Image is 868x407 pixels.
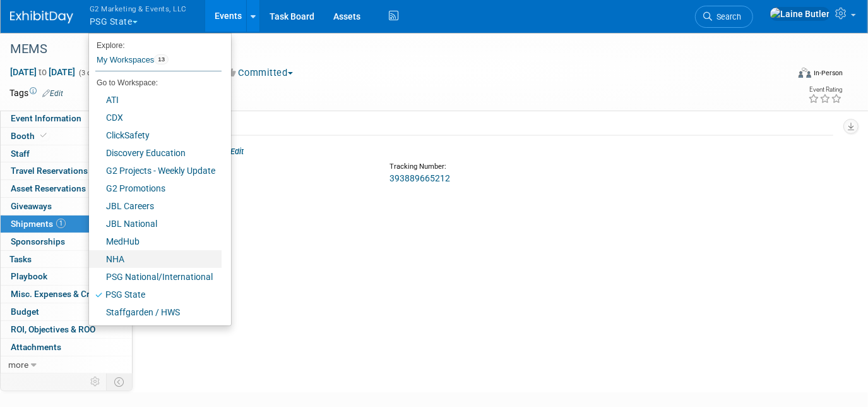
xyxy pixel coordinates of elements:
[9,66,76,78] span: [DATE] [DATE]
[11,289,109,299] span: Misc. Expenses & Credits
[89,286,222,303] a: PSG State
[1,162,132,179] a: Travel Reservations
[158,172,371,185] div: FedEx
[89,197,222,215] a: JBL Careers
[89,233,222,250] a: MedHub
[11,149,30,159] span: Staff
[89,91,222,109] a: ATI
[89,38,222,49] li: Explore:
[6,38,772,61] div: MEMS
[1,198,132,215] a: Giveaways
[107,374,133,390] td: Toggle Event Tabs
[89,250,222,268] a: NHA
[11,113,81,123] span: Event Information
[11,183,86,193] span: Asset Reservations
[1,216,132,233] a: Shipments1
[56,219,66,228] span: 1
[1,303,132,320] a: Budget
[770,7,830,21] img: Laine Butler
[9,87,63,99] td: Tags
[154,54,169,64] span: 13
[89,303,222,321] a: Staffgarden / HWS
[712,12,741,21] span: Search
[8,360,28,370] span: more
[90,2,187,15] span: G2 Marketing & Events, LLC
[1,268,132,285] a: Playbook
[1,110,132,127] a: Event Information
[1,321,132,338] a: ROI, Objectives & ROO
[158,162,371,172] div: Courier:
[695,6,753,28] a: Search
[42,89,63,98] a: Edit
[10,11,73,23] img: ExhibitDay
[1,233,132,250] a: Sponsorships
[89,162,222,179] a: G2 Projects - Weekly Update
[9,254,32,264] span: Tasks
[89,179,222,197] a: G2 Promotions
[89,144,222,162] a: Discovery Education
[389,173,450,183] a: 393889665212
[11,219,66,229] span: Shipments
[808,87,842,93] div: Event Rating
[11,236,65,246] span: Sponsorships
[1,128,132,145] a: Booth
[1,339,132,356] a: Attachments
[89,215,222,233] a: JBL National
[95,49,222,71] a: My Workspaces13
[1,180,132,197] a: Asset Reservations
[89,109,222,126] a: CDX
[11,166,88,176] span: Travel Reservations
[89,126,222,144] a: ClickSafety
[11,131,49,141] span: Booth
[1,145,132,162] a: Staff
[389,162,660,172] div: Tracking Number:
[223,147,244,156] a: Edit
[11,342,61,352] span: Attachments
[1,251,132,268] a: Tasks
[1,286,132,303] a: Misc. Expenses & Credits
[89,268,222,286] a: PSG National/International
[11,201,52,211] span: Giveaways
[78,69,104,77] span: (3 days)
[223,66,298,80] button: Committed
[89,75,222,91] li: Go to Workspace:
[720,66,843,85] div: Event Format
[799,68,811,78] img: Format-Inperson.png
[37,67,49,77] span: to
[813,68,843,78] div: In-Person
[11,307,39,317] span: Budget
[85,374,107,390] td: Personalize Event Tab Strip
[40,132,47,139] i: Booth reservation complete
[11,271,47,281] span: Playbook
[11,324,95,334] span: ROI, Objectives & ROO
[152,145,833,158] div: Books from PBD
[1,356,132,374] a: more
